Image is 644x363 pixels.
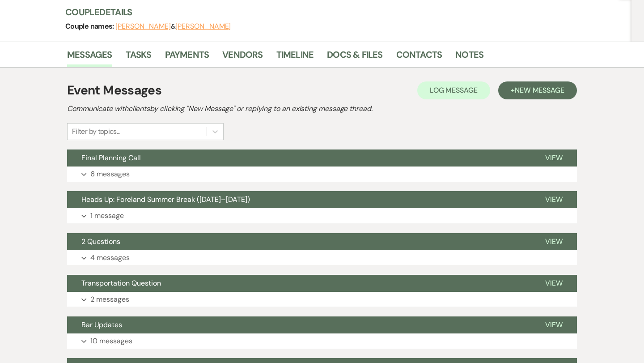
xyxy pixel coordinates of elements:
[545,153,563,162] span: View
[115,22,231,31] span: &
[67,275,531,292] button: Transportation Question
[67,103,577,114] h2: Communicate with clients by clicking "New Message" or replying to an existing message thread.
[81,237,120,246] span: 2 Questions
[90,335,132,347] p: 10 messages
[327,47,382,67] a: Docs & Files
[67,250,577,265] button: 4 messages
[81,153,141,162] span: Final Planning Call
[498,81,577,99] button: +New Message
[455,47,483,67] a: Notes
[531,191,577,208] button: View
[90,210,124,222] p: 1 message
[90,252,130,264] p: 4 messages
[396,47,442,67] a: Contacts
[115,23,171,30] button: [PERSON_NAME]
[67,292,577,307] button: 2 messages
[430,85,478,95] span: Log Message
[515,85,564,95] span: New Message
[67,167,577,182] button: 6 messages
[545,195,563,204] span: View
[72,126,120,137] div: Filter by topics...
[90,168,130,180] p: 6 messages
[67,191,531,208] button: Heads Up: Foreland Summer Break ([DATE]–[DATE])
[531,275,577,292] button: View
[65,21,115,31] span: Couple names:
[545,237,563,246] span: View
[67,149,531,167] button: Final Planning Call
[90,294,129,305] p: 2 messages
[531,316,577,333] button: View
[545,278,563,288] span: View
[67,233,531,250] button: 2 Questions
[67,47,112,67] a: Messages
[417,81,490,99] button: Log Message
[81,195,250,204] span: Heads Up: Foreland Summer Break ([DATE]–[DATE])
[65,6,566,18] h3: Couple Details
[222,47,263,67] a: Vendors
[531,233,577,250] button: View
[531,149,577,167] button: View
[67,81,161,100] h1: Event Messages
[67,333,577,349] button: 10 messages
[276,47,314,67] a: Timeline
[126,47,152,67] a: Tasks
[165,47,209,67] a: Payments
[81,320,122,329] span: Bar Updates
[67,208,577,223] button: 1 message
[81,278,161,288] span: Transportation Question
[545,320,563,329] span: View
[175,23,231,30] button: [PERSON_NAME]
[67,316,531,333] button: Bar Updates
